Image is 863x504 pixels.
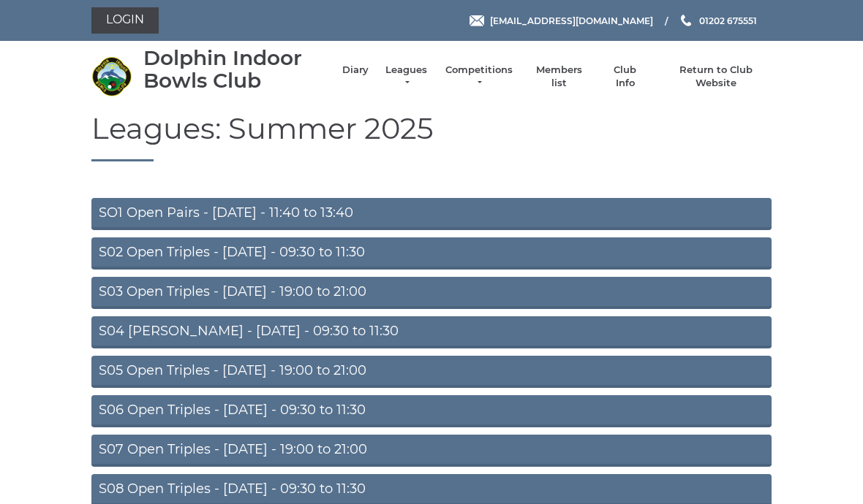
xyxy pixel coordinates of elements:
a: Login [91,7,159,34]
a: Phone us 01202 675551 [679,14,757,28]
a: S02 Open Triples - [DATE] - 09:30 to 11:30 [91,237,772,270]
img: Phone us [681,15,691,26]
a: S05 Open Triples - [DATE] - 19:00 to 21:00 [91,356,772,388]
a: SO1 Open Pairs - [DATE] - 11:40 to 13:40 [91,198,772,230]
a: S06 Open Triples - [DATE] - 09:30 to 11:30 [91,395,772,427]
span: 01202 675551 [699,15,757,26]
img: Dolphin Indoor Bowls Club [91,56,132,96]
a: S07 Open Triples - [DATE] - 19:00 to 21:00 [91,435,772,467]
a: S04 [PERSON_NAME] - [DATE] - 09:30 to 11:30 [91,316,772,348]
div: Dolphin Indoor Bowls Club [143,47,328,92]
h1: Leagues: Summer 2025 [91,112,772,161]
a: Competitions [444,64,514,90]
a: Club Info [604,64,647,90]
a: Diary [342,64,369,77]
a: Return to Club Website [661,64,772,90]
a: S03 Open Triples - [DATE] - 19:00 to 21:00 [91,277,772,309]
a: Leagues [383,64,429,90]
span: [EMAIL_ADDRESS][DOMAIN_NAME] [490,15,653,26]
a: Email [EMAIL_ADDRESS][DOMAIN_NAME] [470,14,653,28]
a: Members list [528,64,589,90]
img: Email [470,15,484,26]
